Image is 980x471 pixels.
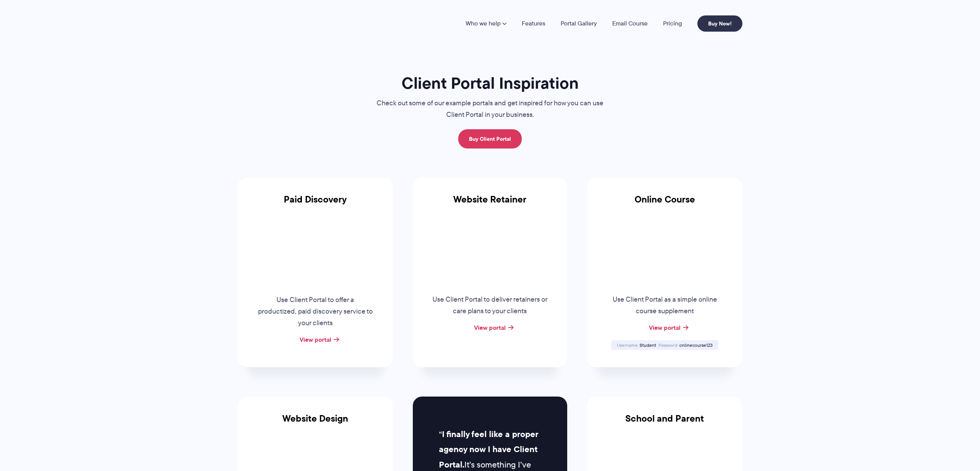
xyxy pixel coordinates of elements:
[697,15,742,32] a: Buy Now!
[663,20,682,27] a: Pricing
[587,194,742,214] h3: Online Course
[413,194,568,214] h3: Website Retainer
[300,335,331,344] a: View portal
[612,20,648,27] a: Email Course
[431,294,548,317] p: Use Client Portal to deliver retainers or care plans to your clients
[361,73,619,93] h1: Client Portal Inspiration
[649,323,680,332] a: View portal
[640,342,656,348] span: Student
[617,342,638,348] span: Username
[238,194,393,214] h3: Paid Discovery
[361,98,619,121] p: Check out some of our example portals and get inspired for how you can use Client Portal in your ...
[257,294,374,329] p: Use Client Portal to offer a productized, paid discovery service to your clients
[458,129,522,149] a: Buy Client Portal
[606,294,723,317] p: Use Client Portal as a simple online course supplement
[466,20,506,27] a: Who we help
[679,342,712,348] span: onlinecourse123
[587,413,742,433] h3: School and Parent
[658,342,678,348] span: Password
[561,20,597,27] a: Portal Gallery
[238,413,393,433] h3: Website Design
[522,20,545,27] a: Features
[474,323,506,332] a: View portal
